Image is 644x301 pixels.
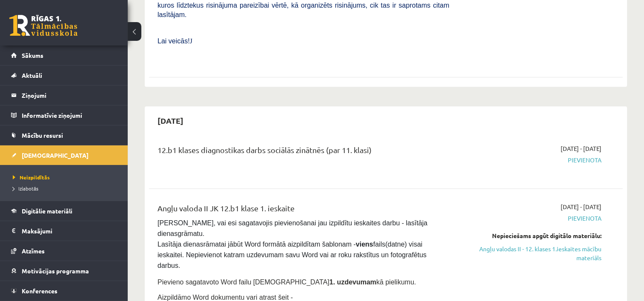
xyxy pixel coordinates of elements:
h2: [DATE] [149,111,192,131]
legend: Informatīvie ziņojumi [22,105,117,125]
a: Motivācijas programma [11,261,117,281]
span: [DATE] - [DATE] [561,202,601,211]
div: Nepieciešams apgūt digitālo materiālu: [462,231,601,240]
span: [PERSON_NAME], vai esi sagatavojis pievienošanai jau izpildītu ieskaites darbu - lasītāja dienasg... [157,219,429,269]
a: Ziņojumi [11,85,117,105]
a: Informatīvie ziņojumi [11,105,117,125]
span: Sākums [22,51,43,59]
strong: viens [356,241,373,248]
span: Konferences [22,287,57,295]
span: Pievienota [462,214,601,223]
a: Angļu valodas II - 12. klases 1.ieskaites mācību materiāls [462,244,601,262]
span: Mācību resursi [22,131,63,139]
a: Rīgas 1. Tālmācības vidusskola [9,15,77,36]
a: Konferences [11,281,117,301]
span: Lai veicās! [157,37,190,45]
span: Izlabotās [13,185,38,192]
span: Pievienota [462,156,601,165]
legend: Maksājumi [22,221,117,241]
span: [DEMOGRAPHIC_DATA] [22,151,89,159]
a: Mācību resursi [11,125,117,145]
span: Pievieno sagatavoto Word failu [DEMOGRAPHIC_DATA] kā pielikumu. [157,278,416,286]
span: Atzīmes [22,247,45,255]
strong: 1. uzdevumam [329,278,376,286]
a: Sākums [11,45,117,65]
legend: Ziņojumi [22,85,117,105]
span: [DATE] - [DATE] [561,144,601,153]
div: Angļu valoda II JK 12.b1 klase 1. ieskaite [157,202,449,218]
a: Izlabotās [13,185,119,192]
span: Digitālie materiāli [22,207,72,215]
a: Digitālie materiāli [11,201,117,221]
span: Motivācijas programma [22,267,89,275]
a: Aktuāli [11,65,117,85]
span: J [190,37,192,45]
a: Maksājumi [11,221,117,241]
a: [DEMOGRAPHIC_DATA] [11,145,117,165]
a: Atzīmes [11,241,117,261]
span: Aktuāli [22,71,42,79]
span: Aizpildāmo Word dokumentu vari atrast šeit - [157,294,293,301]
a: Neizpildītās [13,173,119,181]
div: 12.b1 klases diagnostikas darbs sociālās zinātnēs (par 11. klasi) [157,144,449,160]
span: Neizpildītās [13,174,50,181]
